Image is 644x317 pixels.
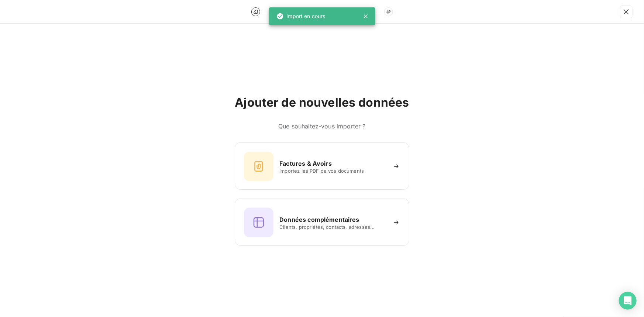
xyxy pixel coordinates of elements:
h6: Factures & Avoirs [279,159,332,168]
h2: Ajouter de nouvelles données [235,95,409,110]
div: Import en cours [276,10,326,23]
h6: Que souhaitez-vous importer ? [235,122,409,131]
span: Clients, propriétés, contacts, adresses... [279,224,386,230]
span: Importez les PDF de vos documents [279,168,386,174]
div: Open Intercom Messenger [619,292,637,310]
h6: Données complémentaires [279,215,359,224]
